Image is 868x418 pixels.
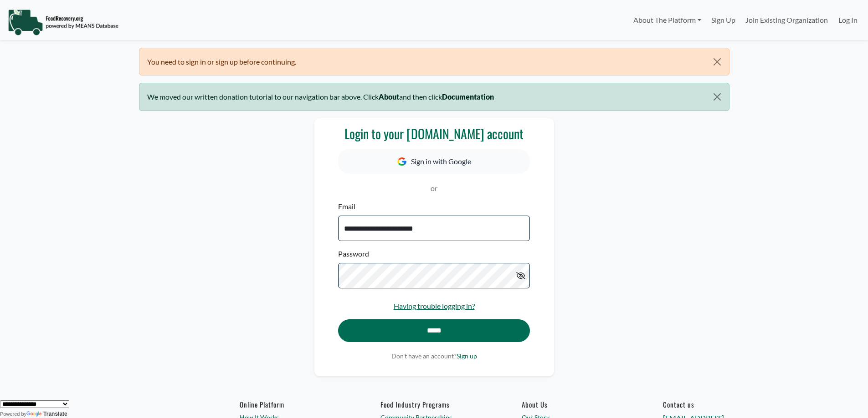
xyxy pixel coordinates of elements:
[740,11,833,29] a: Join Existing Organization
[338,351,529,361] p: Don't have an account?
[338,248,369,259] label: Password
[26,411,67,417] a: Translate
[338,183,529,194] p: or
[379,92,399,101] b: About
[338,126,529,141] h3: Login to your [DOMAIN_NAME] account
[706,11,740,29] a: Sign Up
[457,352,477,360] a: Sign up
[628,11,706,29] a: About The Platform
[833,11,863,29] a: Log In
[338,201,355,212] label: Email
[26,411,43,418] img: Google Translate
[338,149,529,174] button: Sign in with Google
[394,302,475,310] a: Having trouble logging in?
[8,9,118,36] img: NavigationLogo_FoodRecovery-91c16205cd0af1ed486a0f1a7774a6544ea792ac00100771e7dd3ec7c0e58e41.png
[139,48,729,76] div: You need to sign in or sign up before continuing.
[139,83,729,111] div: We moved our written donation tutorial to our navigation bar above. Click and then click
[705,83,729,111] button: Close
[397,157,406,166] img: Google Icon
[442,92,494,101] b: Documentation
[705,48,729,76] button: Close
